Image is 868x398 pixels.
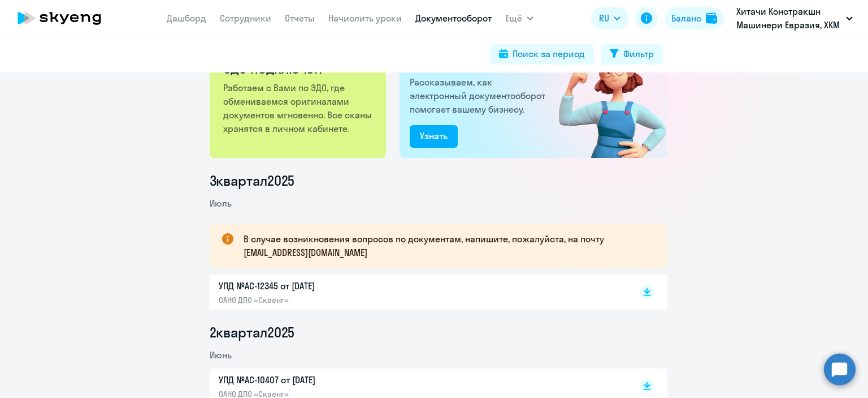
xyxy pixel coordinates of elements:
p: Работаем с Вами по ЭДО, где обмениваемся оригиналами документов мгновенно. Все сканы хранятся в л... [223,81,374,135]
span: Июнь [210,349,232,361]
a: Начислить уроки [328,12,402,24]
div: Поиск за период [513,47,585,61]
span: RU [599,11,609,25]
a: Дашборд [167,12,206,24]
button: Ещё [505,7,533,29]
div: Узнать [420,129,448,143]
button: Хитачи Констракшн Машинери Евразия, ХКМ ЕВРАЗИЯ, ООО [731,5,858,32]
a: Документооборот [415,12,492,24]
div: Фильтр [623,47,654,61]
p: Хитачи Констракшн Машинери Евразия, ХКМ ЕВРАЗИЯ, ООО [736,5,841,32]
p: УПД №AC-10407 от [DATE] [219,373,456,387]
button: Узнать [410,125,458,148]
div: Баланс [671,11,701,25]
a: УПД №AC-12345 от [DATE]ОАНО ДПО «Скаенг» [219,279,617,305]
p: ОАНО ДПО «Скаенг» [219,295,456,305]
button: Фильтр [601,44,663,65]
img: connected [540,29,667,158]
a: Сотрудники [220,12,271,24]
p: В случае возникновения вопросов по документам, напишите, пожалуйста, на почту [EMAIL_ADDRESS][DOM... [244,232,647,259]
a: Отчеты [285,12,315,24]
img: balance [706,12,717,24]
li: 2 квартал 2025 [210,323,667,341]
button: Балансbalance [665,7,724,29]
button: RU [591,7,628,29]
li: 3 квартал 2025 [210,172,667,190]
p: УПД №AC-12345 от [DATE] [219,279,456,293]
span: Июль [210,198,232,209]
p: Рассказываем, как электронный документооборот помогает вашему бизнесу. [410,75,550,116]
button: Поиск за период [490,44,594,65]
span: Ещё [505,11,522,25]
